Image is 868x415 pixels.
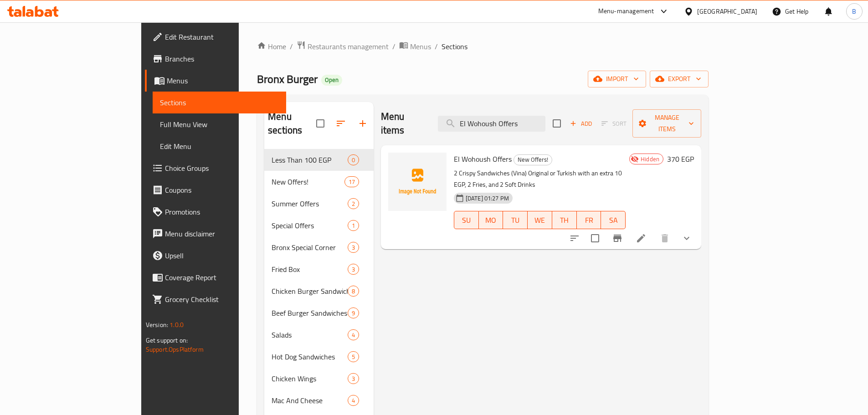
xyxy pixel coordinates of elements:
div: Chicken Wings3 [264,368,374,389]
a: Edit Restaurant [145,26,286,48]
span: Version: [146,319,168,331]
img: El Wohoush Offers [388,153,447,211]
div: items [348,264,359,275]
span: New Offers! [272,176,344,187]
span: El Wohoush Offers [454,152,512,166]
span: 4 [348,396,359,405]
div: Open [321,75,342,86]
a: Support.OpsPlatform [146,343,204,355]
a: Edit menu item [636,233,647,244]
div: items [348,220,359,231]
span: Get support on: [146,334,188,346]
div: items [348,351,359,362]
span: Summer Offers [272,198,348,209]
div: Special Offers [272,220,348,231]
li: / [435,41,438,52]
nav: breadcrumb [257,41,709,52]
input: search [438,116,545,132]
a: Upsell [145,245,286,266]
div: Beef Burger Sandwiches9 [264,302,374,324]
div: Chicken Burger Sandwiches [272,286,348,297]
span: 17 [345,178,359,186]
div: Less Than 100 EGP0 [264,149,374,171]
div: Bronx Special Corner3 [264,236,374,258]
div: Hot Dog Sandwiches5 [264,346,374,368]
span: 5 [348,353,359,361]
span: Choice Groups [165,163,279,174]
span: Salads [272,329,348,340]
span: 3 [348,374,359,383]
span: 9 [348,309,359,318]
span: FR [580,214,598,227]
div: items [348,373,359,384]
button: delete [654,227,676,249]
span: Grocery Checklist [165,294,279,305]
div: items [348,329,359,340]
span: Hidden [637,155,663,164]
div: New Offers!17 [264,171,374,193]
a: Coverage Report [145,266,286,288]
a: Edit Menu [153,135,286,157]
span: SA [605,214,622,227]
span: Chicken Wings [272,373,348,384]
div: [GEOGRAPHIC_DATA] [697,6,757,16]
a: Menu disclaimer [145,223,286,245]
a: Menus [399,41,431,52]
button: MO [479,211,503,229]
span: Add [569,118,593,129]
a: Branches [145,48,286,70]
span: New Offers! [514,154,552,165]
span: 1 [348,221,359,230]
a: Promotions [145,201,286,223]
button: SU [454,211,479,229]
span: 3 [348,265,359,274]
div: items [348,395,359,406]
span: Branches [165,53,279,64]
span: import [595,73,639,85]
div: Less Than 100 EGP [272,154,348,165]
span: Coverage Report [165,272,279,283]
span: Select to update [586,229,605,248]
a: Choice Groups [145,157,286,179]
span: MO [483,214,500,227]
button: TH [552,211,577,229]
a: Full Menu View [153,113,286,135]
div: items [344,176,359,187]
button: Manage items [632,109,701,138]
h2: Menu sections [268,110,316,137]
div: Special Offers1 [264,215,374,236]
span: 0 [348,156,359,164]
span: Fried Box [272,264,348,275]
h6: 370 EGP [667,153,694,165]
span: Restaurants management [308,41,389,52]
span: 8 [348,287,359,296]
span: Mac And Cheese [272,395,348,406]
span: Upsell [165,250,279,261]
span: Full Menu View [160,119,279,130]
div: Mac And Cheese4 [264,389,374,411]
button: export [650,71,709,87]
h2: Menu items [381,110,427,137]
span: Select section first [596,117,632,131]
button: import [588,71,646,87]
div: items [348,242,359,253]
li: / [392,41,395,52]
span: Hot Dog Sandwiches [272,351,348,362]
div: Summer Offers2 [264,193,374,215]
span: Bronx Special Corner [272,242,348,253]
span: Sections [160,97,279,108]
div: New Offers! [514,154,552,165]
span: Beef Burger Sandwiches [272,307,348,318]
li: / [290,41,293,52]
span: B [852,6,856,16]
span: Menus [167,75,279,86]
span: [DATE] 01:27 PM [462,194,513,203]
div: items [348,307,359,318]
span: Manage items [640,112,694,135]
span: 3 [348,243,359,252]
span: Sort sections [330,113,352,134]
